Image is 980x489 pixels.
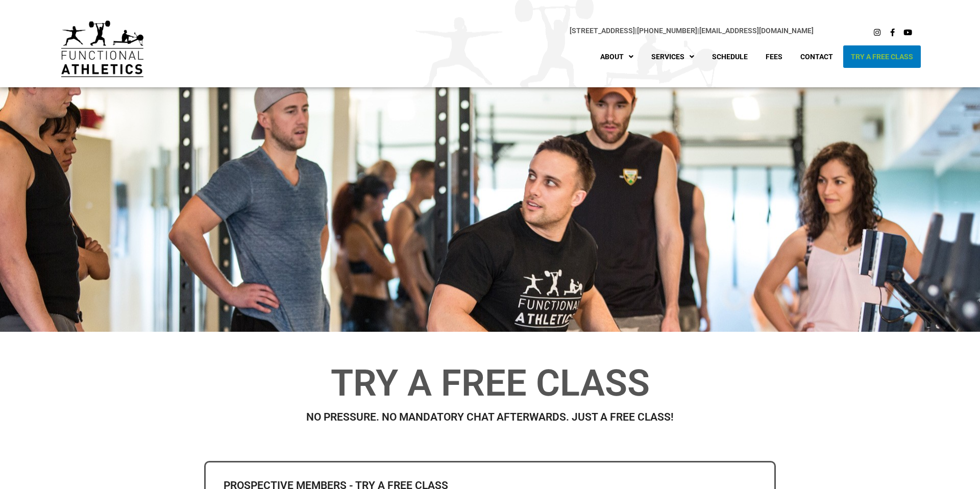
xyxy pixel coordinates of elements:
[704,45,755,68] a: Schedule
[637,27,697,35] a: [PHONE_NUMBER]
[593,45,641,68] a: About
[570,27,635,35] a: [STREET_ADDRESS]
[570,27,637,35] span: |
[207,412,773,423] h2: No Pressure. No Mandatory Chat Afterwards. Just a Free Class!
[61,20,143,77] img: default-logo
[793,45,841,68] a: Contact
[207,365,773,402] h1: Try a Free Class
[758,45,790,68] a: Fees
[644,45,702,68] a: Services
[699,27,814,35] a: [EMAIL_ADDRESS][DOMAIN_NAME]
[164,25,814,37] p: |
[843,45,921,68] a: Try A Free Class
